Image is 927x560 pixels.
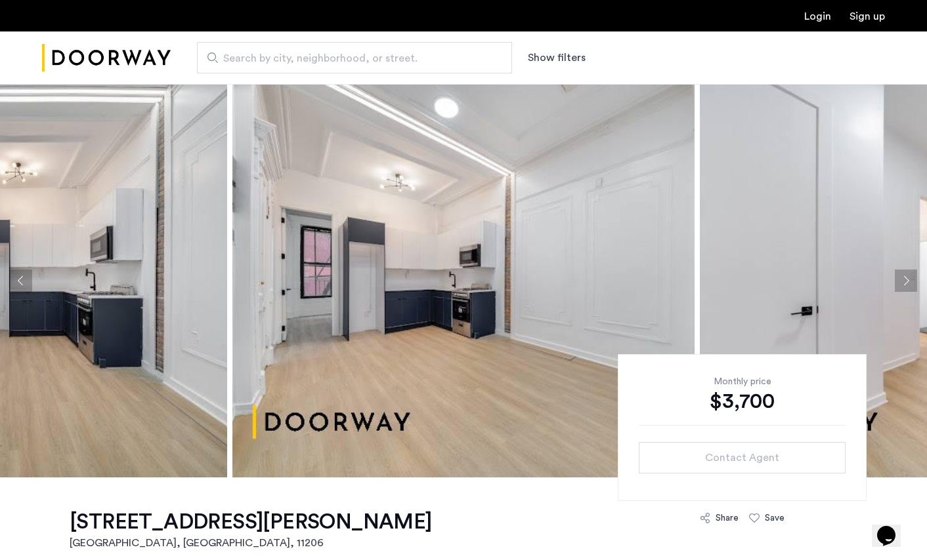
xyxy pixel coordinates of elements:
[765,511,785,525] div: Save
[528,50,586,66] button: Show or hide filters
[42,33,171,83] a: Cazamio Logo
[70,509,432,551] a: [STREET_ADDRESS][PERSON_NAME][GEOGRAPHIC_DATA], [GEOGRAPHIC_DATA], 11206
[42,33,171,83] img: logo
[850,11,885,22] a: Registration
[639,442,846,473] button: button
[895,270,917,292] button: Next apartment
[232,84,695,477] img: apartment
[716,511,739,525] div: Share
[223,50,475,66] span: Search by city, neighborhood, or street.
[872,508,914,547] iframe: chat widget
[70,509,432,535] h1: [STREET_ADDRESS][PERSON_NAME]
[639,388,846,414] div: $3,700
[197,42,512,73] input: Apartment Search
[804,11,831,22] a: Login
[705,450,779,466] span: Contact Agent
[639,375,846,388] div: Monthly price
[10,270,32,292] button: Previous apartment
[70,535,432,551] h2: [GEOGRAPHIC_DATA], [GEOGRAPHIC_DATA] , 11206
